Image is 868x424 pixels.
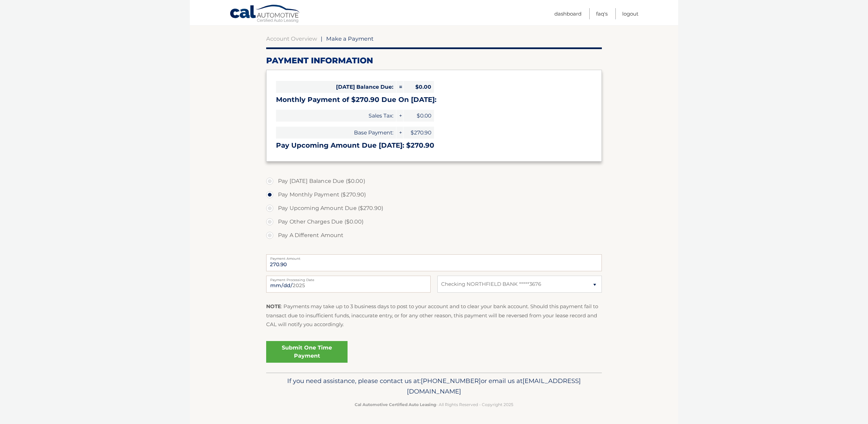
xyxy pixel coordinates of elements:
a: Dashboard [554,8,581,19]
strong: NOTE [266,303,281,310]
a: Submit One Time Payment [266,341,348,363]
label: Payment Processing Date [266,276,431,281]
p: - All Rights Reserved - Copyright 2025 [271,401,597,408]
span: + [396,110,403,122]
span: $0.00 [403,81,434,93]
strong: Cal Automotive Certified Auto Leasing [355,402,436,407]
span: = [396,81,403,93]
input: Payment Amount [266,254,602,271]
span: Sales Tax: [276,110,396,122]
h3: Pay Upcoming Amount Due [DATE]: $270.90 [276,141,592,150]
p: If you need assistance, please contact us at: or email us at [271,376,597,397]
label: Pay A Different Amount [266,229,602,242]
a: Cal Automotive [230,4,301,24]
span: $0.00 [403,110,434,122]
label: Pay [DATE] Balance Due ($0.00) [266,174,602,188]
h2: Payment Information [266,56,602,66]
span: Make a Payment [326,35,374,42]
span: $270.90 [403,127,434,139]
span: | [321,35,322,42]
h3: Monthly Payment of $270.90 Due On [DATE]: [276,96,592,104]
a: FAQ's [596,8,608,19]
span: [DATE] Balance Due: [276,81,396,93]
a: Account Overview [266,35,317,42]
label: Pay Monthly Payment ($270.90) [266,188,602,202]
input: Payment Date [266,276,431,293]
label: Pay Upcoming Amount Due ($270.90) [266,202,602,215]
span: [PHONE_NUMBER] [421,377,481,385]
label: Payment Amount [266,254,602,260]
span: + [396,127,403,139]
span: Base Payment: [276,127,396,139]
label: Pay Other Charges Due ($0.00) [266,215,602,229]
p: : Payments may take up to 3 business days to post to your account and to clear your bank account.... [266,302,602,329]
a: Logout [622,8,638,19]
